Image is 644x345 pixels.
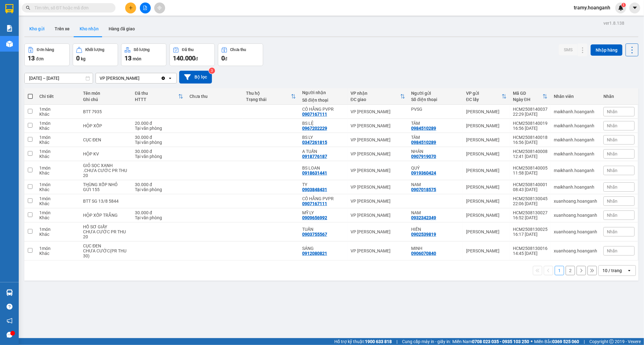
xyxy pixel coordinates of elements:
[85,48,104,52] div: Khối lượng
[569,4,615,12] span: tramy.hoanganh
[554,168,597,173] div: maikhanh.hoanganh
[607,137,617,142] span: Nhãn
[135,149,183,154] div: 30.000 đ
[134,48,150,52] div: Số lượng
[83,213,129,218] div: HỘP XỐP TRẮNG
[225,56,227,61] span: đ
[26,6,30,10] span: search
[351,248,405,253] div: VP [PERSON_NAME]
[513,91,543,96] div: Mã GD
[552,339,579,344] strong: 0369 525 060
[513,112,548,117] div: 22:29 [DATE]
[607,168,617,173] span: Nhãn
[466,91,502,96] div: VP gửi
[554,199,597,204] div: xuanhoang.hoanganh
[411,210,460,215] div: NAM
[302,170,327,175] div: 0918631441
[25,73,93,83] input: Select a date range.
[411,182,460,187] div: NAM
[566,266,575,275] button: 2
[513,187,548,192] div: 08:43 [DATE]
[302,98,344,103] div: Số điện thoại
[39,112,77,117] div: Khác
[39,149,77,154] div: 1 món
[83,97,129,102] div: Ghi chú
[195,56,198,61] span: đ
[554,185,597,190] div: maikhanh.hoanganh
[83,187,129,192] div: GỬI 155
[351,97,400,102] div: ĐC giao
[135,210,183,215] div: 30.000 đ
[466,123,507,128] div: [PERSON_NAME]
[466,248,507,253] div: [PERSON_NAME]
[135,97,178,102] div: HTTT
[513,165,548,170] div: HCM2508140005
[466,199,507,204] div: [PERSON_NAME]
[351,185,405,190] div: VP [PERSON_NAME]
[302,149,344,154] div: A TUẤN
[39,215,77,220] div: Khác
[466,109,507,114] div: [PERSON_NAME]
[607,213,617,218] span: Nhãn
[135,215,183,220] div: Tại văn phòng
[6,41,13,47] img: warehouse-icon
[510,88,551,105] th: Toggle SortBy
[302,112,327,117] div: 0907167111
[161,76,166,81] svg: Clear value
[607,151,617,156] span: Nhãn
[607,109,617,114] span: Nhãn
[555,266,564,275] button: 1
[531,340,533,343] span: ⚪️
[411,107,460,112] div: PVSG
[39,121,77,126] div: 1 món
[302,107,344,112] div: CÔ HẰNG PVPR
[411,251,436,256] div: 0906070840
[83,91,129,96] div: Tên món
[209,68,215,74] sup: 3
[135,187,183,192] div: Tại văn phòng
[83,182,129,187] div: THÙNG XỐP NHỎ
[39,182,77,187] div: 1 món
[411,170,436,175] div: 0919360424
[622,3,626,7] sup: 1
[135,182,183,187] div: 30.000 đ
[39,232,77,237] div: Khác
[302,121,344,126] div: BS LỆ
[39,135,77,140] div: 1 món
[168,76,173,81] svg: open
[351,91,400,96] div: VP nhận
[6,25,13,32] img: solution-icon
[302,201,327,206] div: 0907167111
[607,248,617,253] span: Nhãn
[39,201,77,206] div: Khác
[411,227,460,232] div: HIỀN
[513,97,543,102] div: Ngày ĐH
[100,75,140,81] div: VP [PERSON_NAME]
[513,149,548,154] div: HCM2508140008
[173,54,195,62] span: 140.000
[452,338,529,345] span: Miền Nam
[411,121,460,126] div: TÂM
[513,170,548,175] div: 11:58 [DATE]
[351,199,405,204] div: VP [PERSON_NAME]
[83,137,129,142] div: CỤC ĐEN
[39,126,77,131] div: Khác
[603,20,624,27] div: ver 1.8.138
[629,3,640,13] button: caret-down
[39,107,77,112] div: 1 món
[602,267,622,274] div: 10 / trang
[411,165,460,170] div: QUÝ
[302,165,344,170] div: BS LOAN
[559,44,578,55] button: SMS
[143,6,147,10] span: file-add
[135,140,183,145] div: Tại văn phòng
[83,168,129,178] div: .CHƯA CƯỚC PR THU 20
[83,229,129,239] div: CHƯA CƯỚC PR THU 20
[221,54,225,62] span: 0
[135,154,183,159] div: Tại văn phòng
[554,229,597,234] div: xuanhoang.hoanganh
[351,137,405,142] div: VP [PERSON_NAME]
[513,107,548,112] div: HCM2508140037
[513,121,548,126] div: HCM2508140019
[607,123,617,128] span: Nhãn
